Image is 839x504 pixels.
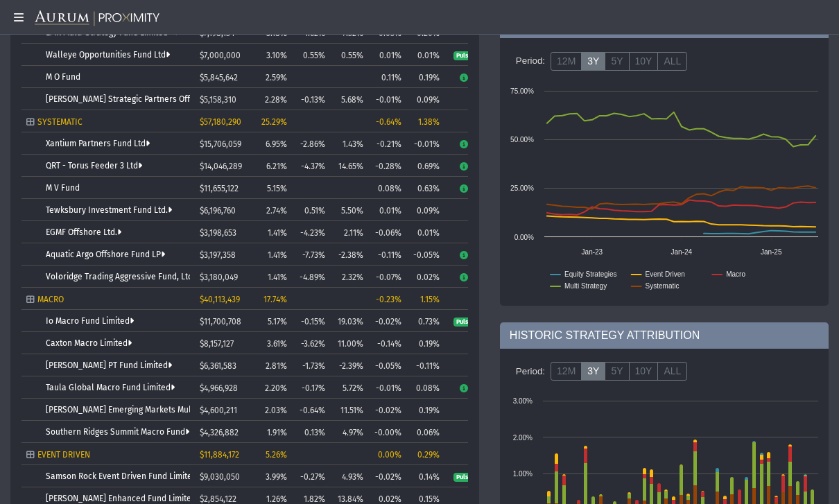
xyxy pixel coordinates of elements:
[330,399,368,421] td: 11.51%
[292,465,330,487] td: -0.27%
[368,376,406,399] td: -0.01%
[200,428,239,437] span: $4,326,882
[564,270,617,278] text: Equity Strategies
[581,362,605,381] label: 3Y
[268,250,287,260] span: 1.41%
[266,51,287,60] span: 3.10%
[453,471,474,481] a: Pulse
[368,354,406,376] td: -0.05%
[406,399,444,421] td: 0.19%
[368,421,406,443] td: -0.00%
[200,95,236,105] span: $5,158,310
[330,332,368,354] td: 11.00%
[46,183,80,193] a: M V Fund
[330,155,368,177] td: 14.65%
[510,360,551,383] div: Period:
[453,50,474,60] a: Pulse
[605,362,629,381] label: 5Y
[46,161,142,171] a: QRT - Torus Feeder 3 Ltd
[46,471,201,481] a: Samson Rock Event Driven Fund Limited
[292,243,330,266] td: -7.73%
[46,405,286,415] a: [PERSON_NAME] Emerging Markets Multi-Strategy Fund Limited
[368,221,406,243] td: -0.06%
[200,206,236,216] span: $6,196,760
[645,282,679,290] text: Systematic
[266,494,287,504] span: 1.26%
[267,184,287,193] span: 5.15%
[292,310,330,332] td: -0.15%
[46,250,165,259] a: Aquatic Argo Offshore Fund LP
[292,44,330,66] td: 0.55%
[406,354,444,376] td: -0.11%
[200,117,241,127] span: $57,180,290
[265,406,287,415] span: 2.03%
[453,316,474,326] a: Pulse
[330,132,368,155] td: 1.43%
[761,248,782,256] text: Jan-25
[373,295,401,304] div: -0.23%
[37,117,83,127] span: SYSTEMATIC
[368,88,406,110] td: -0.01%
[200,250,236,260] span: $3,197,358
[292,421,330,443] td: 0.13%
[265,95,287,105] span: 2.28%
[406,177,444,199] td: 0.63%
[671,248,692,256] text: Jan-24
[200,317,241,327] span: $11,700,708
[581,248,603,256] text: Jan-23
[266,139,287,149] span: 6.95%
[46,427,189,437] a: Southern Ridges Summit Macro Fund
[46,139,150,148] a: Xantium Partners Fund Ltd
[510,87,534,95] text: 75.00%
[292,399,330,421] td: -0.64%
[368,66,406,88] td: 0.11%
[200,472,240,482] span: $9,030,050
[406,66,444,88] td: 0.19%
[200,339,234,349] span: $8,157,127
[373,117,401,127] div: -0.64%
[551,362,582,381] label: 12M
[200,361,236,371] span: $6,361,583
[726,270,745,278] text: Macro
[406,376,444,399] td: 0.08%
[266,162,287,171] span: 6.21%
[406,44,444,66] td: 0.01%
[292,88,330,110] td: -0.13%
[368,465,406,487] td: -0.02%
[263,295,287,304] span: 17.74%
[368,266,406,288] td: -0.07%
[512,434,532,442] text: 2.00%
[512,397,532,405] text: 3.00%
[330,421,368,443] td: 4.97%
[406,310,444,332] td: 0.73%
[605,52,629,71] label: 5Y
[266,472,287,482] span: 3.99%
[200,184,239,193] span: $11,655,122
[373,450,401,460] div: 0.00%
[368,243,406,266] td: -0.11%
[200,295,240,304] span: $40,113,439
[330,376,368,399] td: 5.72%
[35,10,159,27] img: Aurum-Proximity%20white.svg
[292,221,330,243] td: -4.23%
[37,450,90,460] span: EVENT DRIVEN
[266,73,287,82] span: 2.59%
[368,155,406,177] td: -0.28%
[46,316,134,326] a: Io Macro Fund Limited
[267,428,287,437] span: 1.91%
[46,338,132,348] a: Caxton Macro Limited
[657,362,687,381] label: ALL
[292,354,330,376] td: -1.73%
[368,44,406,66] td: 0.01%
[330,221,368,243] td: 2.11%
[629,362,659,381] label: 10Y
[368,399,406,421] td: -0.02%
[411,117,440,127] div: 1.38%
[368,177,406,199] td: 0.08%
[46,72,80,82] a: M O Fund
[292,376,330,399] td: -0.17%
[514,234,533,241] text: 0.00%
[330,354,368,376] td: -2.39%
[266,361,287,371] span: 2.81%
[268,228,287,238] span: 1.41%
